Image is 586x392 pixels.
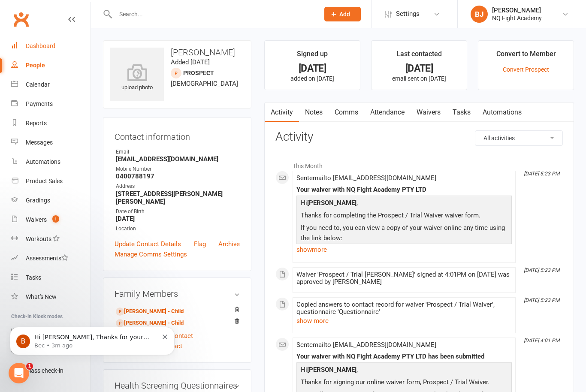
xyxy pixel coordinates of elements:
div: Last contacted [396,48,442,64]
div: Address [116,182,240,190]
h1: [PERSON_NAME] [42,8,97,15]
i: [DATE] 5:23 PM [524,171,559,177]
div: Copied answers to contact record for waiver 'Prospect / Trial Waiver', questionnaire 'Questionnaire' [296,301,512,316]
a: Assessments [11,249,91,268]
div: [DATE] [7,134,165,146]
i: [DATE] 5:23 PM [524,297,559,303]
button: Send a message… [147,277,161,291]
a: Product Sales [11,172,91,191]
snap: prospect [183,69,214,76]
div: Date of Birth [116,208,240,216]
time: Added [DATE] [171,58,210,66]
div: Brett says… [7,146,165,175]
div: Mobile Number [116,165,240,173]
div: Calendar [26,81,50,88]
a: Tasks [447,103,477,122]
p: Thanks for completing the Prospect / Trial Waiver waiver form. [299,210,510,223]
button: show more [296,316,329,326]
i: [DATE] 5:23 PM [524,267,559,273]
p: Thanks for signing our online waiver form, Prospect / Trial Waiver. [299,377,510,389]
a: Convert Prospect [503,66,549,73]
div: Your waiver with NQ Fight Academy PTY LTD has been submitted [296,353,512,360]
a: Workouts [11,229,91,249]
p: Hi , [299,198,510,210]
button: Emoji picker [13,281,20,288]
span: 1 [52,215,59,223]
div: BJ [471,6,488,23]
div: Class check-in [26,367,63,374]
a: Tasks [11,268,91,287]
div: Tasks [26,274,41,281]
span: Settings [396,4,420,24]
h3: Family Members [115,289,240,299]
strong: [PERSON_NAME] [307,199,356,207]
div: Payments [26,100,53,107]
div: Product Sales [26,178,63,184]
a: Activity [265,103,299,122]
a: Payments [11,94,91,114]
button: Add [324,7,361,21]
div: Dashboard [26,42,55,49]
div: Waivers [26,216,47,223]
div: Assessments [26,255,68,262]
div: Convert to Member [496,48,556,64]
a: Messages [11,133,91,152]
textarea: Message… [7,263,164,277]
a: Flag [194,239,206,249]
div: Waiver 'Prospect / Trial [PERSON_NAME]' signed at 4:01PM on [DATE] was approved by [PERSON_NAME] [296,271,512,286]
span: from Clubworx [85,63,125,70]
div: Your waiver with NQ Fight Academy PTY LTD [296,186,512,193]
a: Reports [11,114,91,133]
input: Search... [113,8,313,20]
p: Hi , [299,365,510,377]
div: Automations [26,158,60,165]
div: Reports [26,120,47,127]
a: Attendance [364,103,411,122]
a: Manage Comms Settings [115,249,187,259]
span: Add [339,11,350,18]
a: Gradings [11,191,91,210]
span: 1 [26,363,33,370]
h3: [PERSON_NAME] [110,48,244,57]
p: email sent on [DATE] [379,75,459,82]
strong: [PERSON_NAME] [307,366,356,374]
span: Sent email to [EMAIL_ADDRESS][DOMAIN_NAME] [296,341,436,349]
div: Workouts [26,235,51,242]
a: People [11,56,91,75]
a: Update Contact Details [115,239,181,249]
a: Comms [329,103,364,122]
p: added on [DATE] [272,75,352,82]
div: Email [116,148,240,156]
h3: Health Screening Questionnaires [115,381,240,390]
div: Signed up [297,48,328,64]
div: upload photo [110,64,164,92]
button: go back [6,3,22,20]
a: Archive [218,239,240,249]
span: [PERSON_NAME] [38,63,85,70]
div: Gradings [26,197,50,204]
a: Waivers [411,103,447,122]
div: [PERSON_NAME] [492,6,542,14]
button: Gif picker [27,281,34,288]
div: [PERSON_NAME] [108,151,158,160]
a: Automations [11,152,91,172]
span: [DEMOGRAPHIC_DATA] [171,80,238,87]
h3: Activity [275,130,563,144]
div: [DATE] [272,64,352,73]
img: Profile image for Toby [24,5,38,18]
div: Profile image for Emily[PERSON_NAME]from Clubworx [7,49,165,127]
strong: [DATE] [116,215,240,223]
img: Profile image for Emily [18,60,31,74]
div: People [26,62,45,69]
div: [PERSON_NAME] [101,146,165,165]
a: Automations [477,103,528,122]
a: Dashboard [11,36,91,56]
a: Clubworx [10,9,32,30]
div: What's New [26,293,57,300]
a: What's New [11,287,91,307]
a: Notes [299,103,329,122]
button: Home [150,3,166,20]
strong: 0400788197 [116,172,240,180]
